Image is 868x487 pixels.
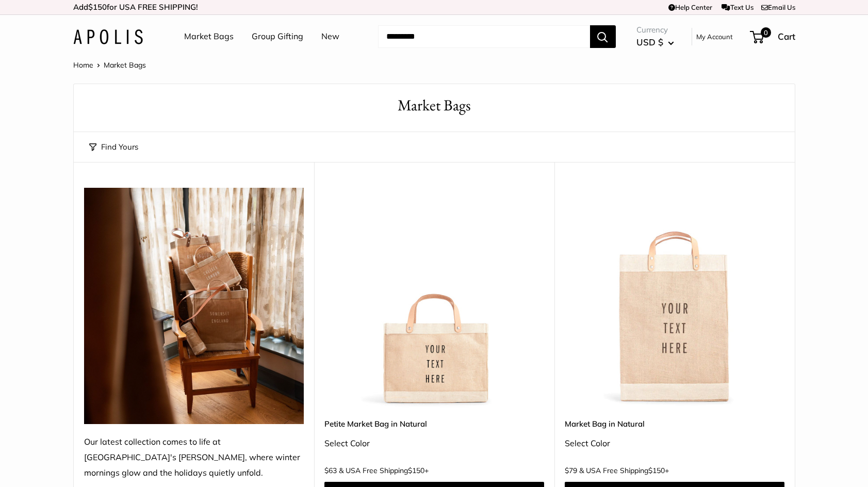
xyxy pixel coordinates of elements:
span: Cart [778,31,795,42]
a: 0 Cart [751,28,795,45]
span: $150 [648,466,665,475]
a: Petite Market Bag in Natural [324,418,544,430]
div: Select Color [565,436,784,451]
a: My Account [696,30,733,43]
div: Select Color [324,436,544,451]
span: & USA Free Shipping + [579,467,669,474]
img: Petite Market Bag in Natural [324,188,544,408]
img: Our latest collection comes to life at UK's Estelle Manor, where winter mornings glow and the hol... [84,188,304,424]
input: Search... [378,25,590,48]
a: Help Center [668,3,712,11]
img: Apolis [73,29,143,44]
nav: Breadcrumb [73,58,146,72]
img: Market Bag in Natural [565,188,784,408]
a: Market Bag in NaturalMarket Bag in Natural [565,188,784,408]
a: New [321,29,339,44]
span: 0 [760,27,771,38]
a: Text Us [722,3,753,11]
a: Group Gifting [252,29,303,44]
a: Market Bag in Natural [565,418,784,430]
span: Market Bags [104,60,146,70]
span: $63 [324,466,337,475]
div: Our latest collection comes to life at [GEOGRAPHIC_DATA]'s [PERSON_NAME], where winter mornings g... [84,434,304,481]
span: Currency [636,23,674,37]
span: USD $ [636,37,663,47]
span: $150 [88,2,107,12]
button: USD $ [636,34,674,51]
button: Search [590,25,616,48]
h1: Market Bags [89,94,779,117]
span: $79 [565,466,577,475]
a: Home [73,60,93,70]
a: Market Bags [184,29,234,44]
a: Petite Market Bag in NaturalPetite Market Bag in Natural [324,188,544,408]
a: Email Us [761,3,795,11]
span: $150 [408,466,424,475]
button: Find Yours [89,140,138,154]
span: & USA Free Shipping + [339,467,429,474]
